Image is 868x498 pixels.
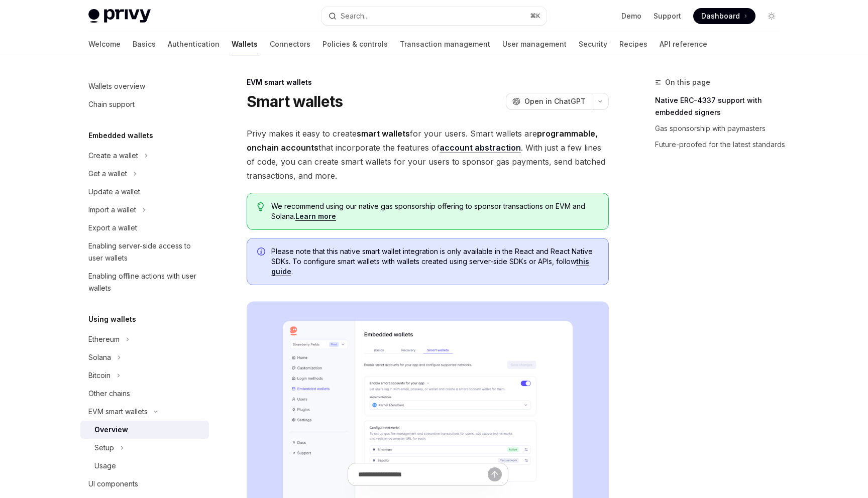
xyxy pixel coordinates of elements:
[88,98,135,110] div: Chain support
[88,150,138,162] div: Create a wallet
[621,11,641,21] a: Demo
[94,442,114,454] div: Setup
[133,32,156,56] a: Basics
[247,127,609,183] span: Privy makes it easy to create for your users. Smart wallets are that incorporate the features of ...
[257,247,267,258] svg: Info
[257,202,264,211] svg: Tip
[88,168,127,180] div: Get a wallet
[80,183,209,201] a: Update a wallet
[579,32,607,56] a: Security
[94,460,116,472] div: Usage
[88,9,151,23] img: light logo
[88,313,136,325] h5: Using wallets
[655,120,788,137] a: Gas sponsorship with paymasters
[88,222,137,234] div: Export a wallet
[502,32,567,56] a: User management
[88,369,111,382] div: Bitcoin
[80,95,209,113] a: Chain support
[94,424,128,436] div: Overview
[524,96,586,106] span: Open in ChatGPT
[400,32,490,56] a: Transaction management
[168,32,220,56] a: Authentication
[88,270,203,294] div: Enabling offline actions with user wallets
[247,92,343,110] h1: Smart wallets
[655,92,788,120] a: Native ERC-4337 support with embedded signers
[271,246,598,277] span: Please note that this native smart wallet integration is only available in the React and React Na...
[80,385,209,403] a: Other chains
[764,8,780,24] button: Toggle dark mode
[271,201,598,221] span: We recommend using our native gas sponsorship offering to sponsor transactions on EVM and Solana.
[80,219,209,237] a: Export a wallet
[488,467,502,481] button: Send message
[654,11,681,21] a: Support
[295,212,336,221] a: Learn more
[357,129,410,139] strong: smart wallets
[80,237,209,267] a: Enabling server-side access to user wallets
[88,130,153,142] h5: Embedded wallets
[88,204,136,216] div: Import a wallet
[88,351,111,363] div: Solana
[88,388,130,400] div: Other chains
[88,186,140,198] div: Update a wallet
[80,475,209,493] a: UI components
[341,10,369,22] div: Search...
[88,80,145,92] div: Wallets overview
[80,421,209,439] a: Overview
[80,457,209,475] a: Usage
[619,32,647,56] a: Recipes
[88,240,203,264] div: Enabling server-side access to user wallets
[530,12,540,20] span: ⌘ K
[660,32,707,56] a: API reference
[322,32,388,56] a: Policies & controls
[80,77,209,95] a: Wallets overview
[440,143,521,153] a: account abstraction
[88,478,138,490] div: UI components
[88,406,148,418] div: EVM smart wallets
[247,77,609,87] div: EVM smart wallets
[232,32,258,56] a: Wallets
[506,93,592,110] button: Open in ChatGPT
[80,267,209,297] a: Enabling offline actions with user wallets
[321,7,547,25] button: Search...⌘K
[665,76,710,88] span: On this page
[88,32,121,56] a: Welcome
[655,137,788,153] a: Future-proofed for the latest standards
[693,8,755,24] a: Dashboard
[270,32,310,56] a: Connectors
[701,11,740,21] span: Dashboard
[88,333,120,345] div: Ethereum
